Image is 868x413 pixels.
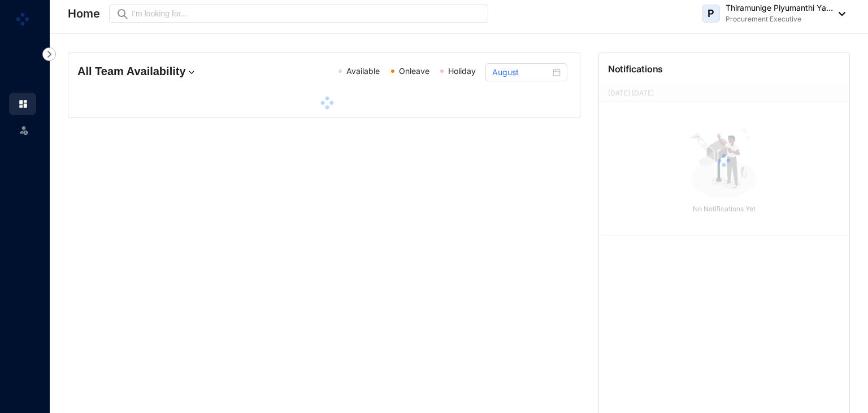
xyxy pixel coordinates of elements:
[77,63,241,79] h4: All Team Availability
[186,67,197,78] img: dropdown.780994ddfa97fca24b89f58b1de131fa.svg
[833,12,845,16] img: dropdown-black.8e83cc76930a90b1a4fdb6d089b7bf3a.svg
[68,6,100,21] p: Home
[399,66,429,76] span: Onleave
[132,7,481,20] input: I’m looking for...
[726,14,833,25] p: Procurement Executive
[9,93,36,115] li: Home
[492,66,550,79] input: Select month
[448,66,476,76] span: Holiday
[18,124,29,136] img: leave-unselected.2934df6273408c3f84d9.svg
[608,62,663,76] p: Notifications
[346,66,380,76] span: Available
[18,99,28,109] img: home.c6720e0a13eba0172344.svg
[708,8,714,19] span: P
[42,47,56,61] img: nav-icon-right.af6afadce00d159da59955279c43614e.svg
[726,2,833,14] p: Thiramunige Piyumanthi Ya...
